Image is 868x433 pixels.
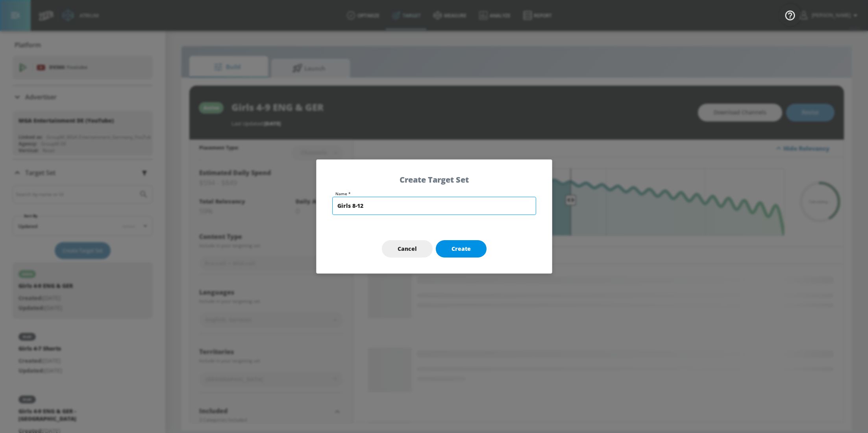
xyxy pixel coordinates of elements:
[436,240,487,258] button: Create
[779,4,801,26] button: Open Resource Center
[398,244,417,254] span: Cancel
[452,244,471,254] span: Create
[382,240,433,258] button: Cancel
[332,175,536,184] h5: Create Target Set
[335,192,536,196] label: Name *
